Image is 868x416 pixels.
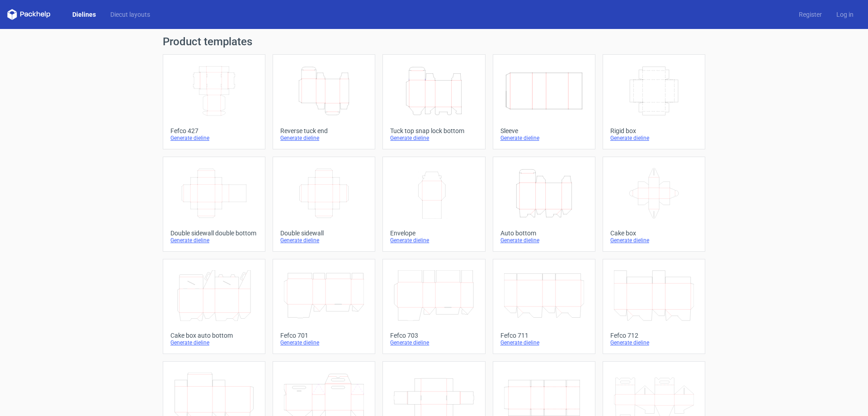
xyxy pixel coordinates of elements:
[382,157,485,252] a: EnvelopeGenerate dieline
[792,10,829,19] a: Register
[170,339,258,346] div: Generate dieline
[170,127,258,134] div: Fefco 427
[610,339,698,346] div: Generate dieline
[170,332,258,339] div: Cake box auto bottom
[170,237,258,244] div: Generate dieline
[280,237,368,244] div: Generate dieline
[103,10,157,19] a: Diecut layouts
[280,230,368,237] div: Double sidewall
[273,259,375,354] a: Fefco 701Generate dieline
[603,157,705,252] a: Cake boxGenerate dieline
[829,10,861,19] a: Log in
[493,157,595,252] a: Auto bottomGenerate dieline
[493,54,595,149] a: SleeveGenerate dieline
[500,332,588,339] div: Fefco 711
[280,339,368,346] div: Generate dieline
[65,10,103,19] a: Dielines
[163,259,265,354] a: Cake box auto bottomGenerate dieline
[610,127,698,134] div: Rigid box
[610,134,698,142] div: Generate dieline
[382,259,485,354] a: Fefco 703Generate dieline
[163,54,265,149] a: Fefco 427Generate dieline
[390,134,477,142] div: Generate dieline
[500,134,588,142] div: Generate dieline
[273,54,375,149] a: Reverse tuck endGenerate dieline
[170,134,258,142] div: Generate dieline
[280,127,368,134] div: Reverse tuck end
[382,54,485,149] a: Tuck top snap lock bottomGenerate dieline
[500,230,588,237] div: Auto bottom
[603,54,705,149] a: Rigid boxGenerate dieline
[163,36,705,47] h1: Product templates
[170,230,258,237] div: Double sidewall double bottom
[163,157,265,252] a: Double sidewall double bottomGenerate dieline
[500,237,588,244] div: Generate dieline
[390,339,477,346] div: Generate dieline
[500,339,588,346] div: Generate dieline
[390,237,477,244] div: Generate dieline
[610,237,698,244] div: Generate dieline
[610,332,698,339] div: Fefco 712
[493,259,595,354] a: Fefco 711Generate dieline
[273,157,375,252] a: Double sidewallGenerate dieline
[390,230,477,237] div: Envelope
[280,332,368,339] div: Fefco 701
[500,127,588,134] div: Sleeve
[603,259,705,354] a: Fefco 712Generate dieline
[390,127,477,134] div: Tuck top snap lock bottom
[280,134,368,142] div: Generate dieline
[390,332,477,339] div: Fefco 703
[610,230,698,237] div: Cake box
